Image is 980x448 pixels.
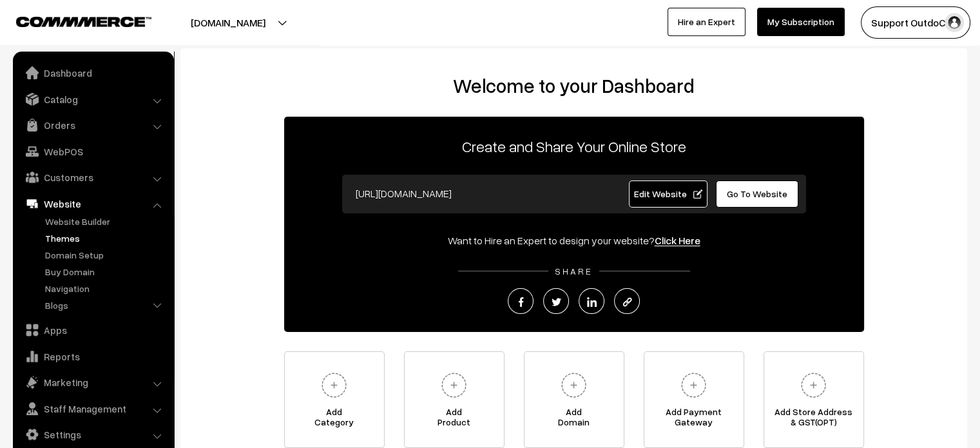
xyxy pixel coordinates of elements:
span: Add Product [405,407,504,433]
a: Customers [16,166,169,189]
img: plus.svg [316,367,352,403]
a: Themes [42,231,169,245]
button: Support OutdoC… [861,6,970,39]
a: Buy Domain [42,265,169,278]
a: AddProduct [404,351,504,448]
a: Staff Management [16,397,169,420]
a: Dashboard [16,61,169,84]
a: Blogs [42,298,169,312]
a: AddCategory [284,351,385,448]
a: COMMMERCE [16,13,129,28]
span: Add Payment Gateway [644,407,744,433]
a: Website [16,192,169,215]
span: Go To Website [727,188,787,199]
span: SHARE [548,266,599,277]
a: Website Builder [42,215,169,228]
a: Domain Setup [42,248,169,262]
span: Add Store Address & GST(OPT) [764,407,863,433]
a: Hire an Expert [668,8,745,36]
a: Click Here [655,234,700,247]
p: Create and Share Your Online Store [284,135,864,158]
img: plus.svg [436,367,472,403]
img: plus.svg [796,367,831,403]
div: Want to Hire an Expert to design your website? [284,233,864,248]
img: COMMMERCE [16,17,151,26]
a: Catalog [16,88,169,111]
img: plus.svg [676,367,711,403]
a: Reports [16,345,169,368]
img: user [945,13,964,32]
img: plus.svg [556,367,591,403]
a: Apps [16,318,169,342]
span: Edit Website [633,188,702,199]
span: Add Domain [524,407,624,433]
button: [DOMAIN_NAME] [146,6,311,39]
a: Add PaymentGateway [644,351,744,448]
a: Navigation [42,282,169,295]
a: WebPOS [16,140,169,163]
a: Edit Website [629,180,707,208]
a: Orders [16,113,169,137]
a: Go To Website [716,180,799,208]
a: Settings [16,423,169,446]
a: My Subscription [757,8,845,36]
h2: Welcome to your Dashboard [193,74,954,97]
span: Add Category [285,407,384,433]
a: Add Store Address& GST(OPT) [764,351,864,448]
a: AddDomain [524,351,624,448]
a: Marketing [16,371,169,394]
